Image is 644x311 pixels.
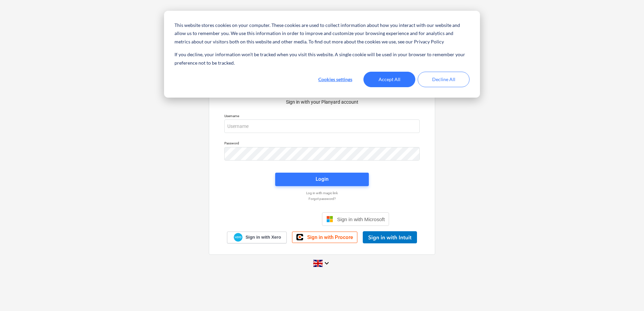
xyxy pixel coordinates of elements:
p: This website stores cookies on your computer. These cookies are used to collect information about... [174,21,470,46]
span: Sign in with Xero [246,234,281,240]
img: Microsoft logo [326,216,333,222]
iframe: Chat Widget [610,279,644,311]
button: Login [275,173,369,186]
p: Sign in with your Planyard account [224,99,420,106]
p: Username [224,114,420,119]
input: Username [224,119,420,133]
p: Password [224,141,420,147]
button: Cookies settings [309,72,361,87]
iframe: Sign in with Google Button [252,212,320,227]
a: Sign in with Procore [292,232,357,243]
div: Login [316,175,328,183]
a: Forgot password? [221,197,423,201]
img: Xero logo [234,233,243,242]
p: If you decline, your information won’t be tracked when you visit this website. A single cookie wi... [174,50,470,67]
a: Log in with magic link [221,191,423,195]
span: Sign in with Microsoft [337,216,385,222]
i: keyboard_arrow_down [323,259,331,267]
a: Sign in with Xero [227,232,287,243]
span: Sign in with Procore [307,234,353,240]
button: Accept All [363,72,415,87]
button: Decline All [418,72,470,87]
div: Cookie banner [164,11,480,98]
